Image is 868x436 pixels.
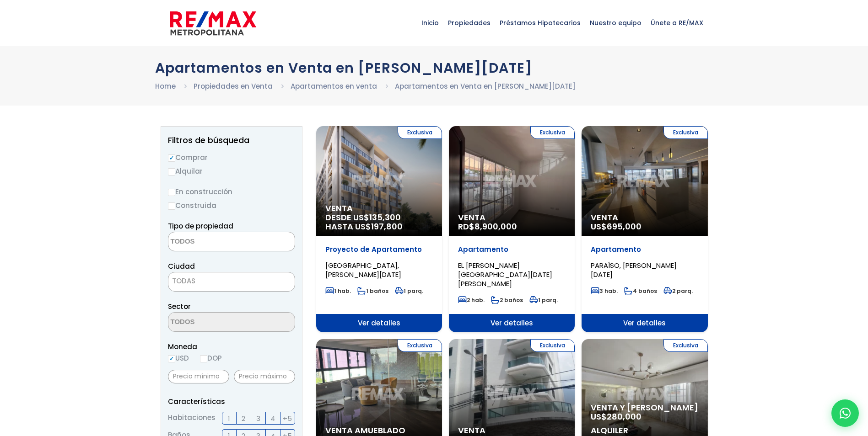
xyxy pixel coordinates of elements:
h1: Apartamentos en Venta en [PERSON_NAME][DATE] [155,60,713,76]
span: Sector [168,302,191,311]
input: Precio máximo [234,370,295,383]
span: 2 hab. [458,296,485,304]
label: Comprar [168,152,295,163]
span: 1 baños [357,287,388,295]
span: Ver detalles [316,314,442,332]
label: En construcción [168,186,295,197]
label: Construida [168,200,295,211]
span: Venta y [PERSON_NAME] [591,403,698,412]
span: 2 [242,413,245,424]
input: Comprar [168,154,175,162]
h2: Filtros de búsqueda [168,136,295,145]
span: Ver detalles [582,314,707,332]
span: 8,900,000 [474,221,517,232]
a: Exclusiva Venta DESDE US$135,300 HASTA US$197,800 Proyecto de Apartamento [GEOGRAPHIC_DATA], [PER... [316,126,442,332]
p: Proyecto de Apartamento [325,245,433,254]
span: Propiedades [443,9,495,37]
input: En construcción [168,189,175,196]
input: Construida [168,202,175,210]
span: Inicio [417,9,443,37]
textarea: Search [168,313,257,332]
span: Habitaciones [168,412,216,425]
span: TODAS [168,275,295,287]
label: USD [168,352,189,364]
span: PARAÍSO, [PERSON_NAME][DATE] [591,261,677,279]
a: Home [155,81,176,91]
span: +5 [283,413,292,424]
span: Tipo de propiedad [168,221,233,231]
img: remax-metropolitana-logo [170,10,256,37]
span: 695,000 [607,221,642,232]
span: TODAS [168,272,295,292]
label: Alquilar [168,165,295,177]
span: 2 baños [491,296,523,304]
span: 280,000 [607,411,642,422]
li: Apartamentos en Venta en [PERSON_NAME][DATE] [395,80,576,92]
span: Venta [591,213,698,222]
textarea: Search [168,232,257,252]
span: EL [PERSON_NAME][GEOGRAPHIC_DATA][DATE][PERSON_NAME] [458,261,552,288]
span: 4 [270,413,275,424]
span: 135,300 [369,212,401,223]
span: 3 [256,413,260,424]
span: 1 parq. [395,287,423,295]
span: 2 parq. [663,287,693,295]
span: Venta Amueblado [325,426,433,435]
span: 3 hab. [591,287,618,295]
a: Exclusiva Venta RD$8,900,000 Apartamento EL [PERSON_NAME][GEOGRAPHIC_DATA][DATE][PERSON_NAME] 2 h... [449,126,575,332]
span: Exclusiva [663,126,708,139]
span: 1 parq. [529,296,558,304]
input: Precio mínimo [168,370,229,383]
a: Propiedades en Venta [194,81,273,91]
span: DESDE US$ [325,213,433,231]
span: Exclusiva [398,339,442,352]
span: 1 hab. [325,287,351,295]
label: DOP [200,352,222,364]
span: Alquiler [591,426,698,435]
span: 197,800 [371,221,403,232]
span: Venta [325,204,433,213]
span: Nuestro equipo [585,9,646,37]
span: TODAS [172,276,195,286]
span: Ciudad [168,261,195,271]
input: DOP [200,355,207,362]
span: Únete a RE/MAX [646,9,708,37]
span: HASTA US$ [325,222,433,231]
p: Características [168,396,295,407]
span: US$ [591,221,642,232]
span: Exclusiva [398,126,442,139]
span: 4 baños [624,287,657,295]
span: Exclusiva [530,339,575,352]
input: Alquilar [168,168,175,175]
span: US$ [591,411,642,422]
a: Exclusiva Venta US$695,000 Apartamento PARAÍSO, [PERSON_NAME][DATE] 3 hab. 4 baños 2 parq. Ver de... [582,126,707,332]
span: [GEOGRAPHIC_DATA], [PERSON_NAME][DATE] [325,261,401,279]
span: RD$ [458,221,517,232]
span: Venta [458,426,566,435]
span: Préstamos Hipotecarios [495,9,585,37]
span: Venta [458,213,566,222]
span: Exclusiva [663,339,708,352]
p: Apartamento [458,245,566,254]
span: Exclusiva [530,126,575,139]
input: USD [168,355,175,362]
a: Apartamentos en venta [291,81,377,91]
span: Ver detalles [449,314,575,332]
p: Apartamento [591,245,698,254]
span: Moneda [168,341,295,352]
span: 1 [228,413,230,424]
